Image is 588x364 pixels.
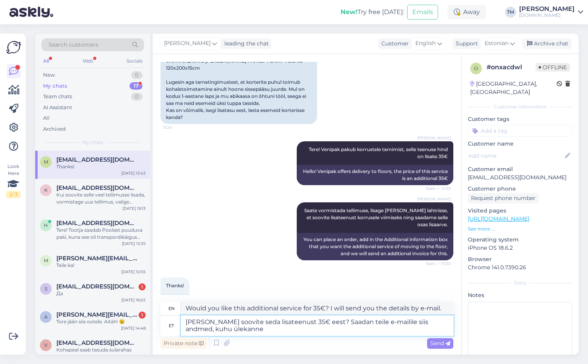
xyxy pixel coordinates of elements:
span: s [45,286,47,292]
div: Extra [468,279,572,287]
p: Operating system [468,236,572,244]
span: vladimirmakarov9717@gmail.com [56,339,138,346]
div: [DATE] 14:48 [121,325,146,331]
span: Search customers [49,41,98,49]
p: [EMAIL_ADDRESS][DOMAIN_NAME] [468,173,572,182]
span: keityvaistla2@gmail.com [56,184,138,191]
div: Tere! Tootja saadab Poolast puuduva paki, kuna see oli transpordikäigus kaduma läinud :) [URL][DO... [56,227,146,241]
span: Send [430,340,450,347]
div: You can place an order, add in the Additional information box that you want the additional servic... [297,233,453,260]
a: [PERSON_NAME][DOMAIN_NAME] [519,6,583,18]
div: Kohapeal saab tasuda sularahas [56,346,146,353]
span: v [44,342,47,348]
span: [PERSON_NAME] [417,196,451,202]
div: 0 [131,71,142,79]
button: Emails [407,5,438,20]
div: [DOMAIN_NAME] [519,12,575,18]
div: [DATE] 13:43 [121,170,146,176]
span: supersahko@mail.ru [56,283,138,290]
textarea: Would you like this additional service for 35€? I will send you the details by e-mail. [181,302,453,315]
span: m [44,159,48,165]
span: Martson.mariliis@gmail.com [56,255,138,262]
div: All [41,56,51,66]
div: Teile ka! [56,262,146,269]
p: Browser [468,255,572,263]
div: 1 [139,283,146,290]
p: iPhone OS 18.6.2 [468,244,572,252]
span: o [474,65,478,71]
span: Tere! Venipak pakub korrustele tarnimist, selle teenuse hind on lisaks 35€ [309,146,449,159]
p: Chrome 141.0.7390.26 [468,263,572,272]
span: M [44,258,48,263]
div: Hello! Venipak offers delivery to floors, the price of this service is an additional 35€ [297,165,453,185]
div: Thanks! [56,163,146,170]
span: My chats [82,139,103,146]
div: [DATE] 13:23 [122,353,146,359]
p: Customer name [468,140,572,148]
b: New! [341,8,357,16]
div: [DATE] 15:35 [122,241,146,247]
div: Team chats [43,93,72,101]
p: Customer tags [468,115,572,123]
input: Add a tag [468,125,572,137]
div: Kui soovite selle veel tellimusse lisada, vormistage uus tellimus, valige tarneviis Tulen ise ja ... [56,191,146,205]
div: 1 [139,312,146,319]
span: anny.joeleht@mail.ee [56,311,138,318]
span: migyeong7436@gmail.com [56,156,138,163]
div: Web [81,56,95,66]
p: Customer email [468,165,572,173]
div: Away [447,5,486,19]
div: Archived [43,125,66,133]
span: Seen ✓ 13:30 [422,186,451,191]
div: et [169,319,174,332]
div: 2 / 3 [6,191,20,198]
div: Archive chat [522,38,572,49]
div: [DATE] 19:13 [123,205,146,211]
div: Customer information [468,103,572,110]
div: [GEOGRAPHIC_DATA], [GEOGRAPHIC_DATA] [470,80,557,96]
p: Notes [468,291,572,299]
div: All [43,114,50,122]
img: Askly Logo [6,40,21,55]
div: New [43,71,55,79]
p: Visited pages [468,207,572,215]
span: k [44,187,48,193]
span: 13:24 [163,124,192,130]
div: [DATE] 10:55 [121,269,146,275]
span: Saate vormistada tellimuse, lisage [PERSON_NAME] lahtrisse, et soovite lisateenust korrusele viim... [304,207,449,227]
div: Customer [378,40,409,48]
div: [DATE] 16:02 [121,297,146,303]
div: Private note [161,338,207,349]
span: Seen ✓ 13:30 [422,261,451,267]
div: Tore jään siis ootele. Aitäh! 😉 [56,318,146,325]
div: en [168,302,175,315]
div: leading the chat [221,40,269,48]
div: My chats [43,82,67,90]
div: [PERSON_NAME] [519,6,575,12]
span: h [44,222,48,228]
div: Aitäh! [161,294,189,307]
span: English [415,39,436,48]
div: 17 [130,82,142,90]
div: Request phone number [468,193,539,204]
p: Customer phone [468,185,572,193]
div: Да [56,290,146,297]
div: Support [453,40,478,48]
div: Socials [125,56,144,66]
textarea: [PERSON_NAME] soovite seda lisateenust 35€ eest? Saadan teile e-mailile siis andmed, kuhu ülekanne [181,315,453,336]
input: Add name [468,151,563,160]
span: [PERSON_NAME] [164,39,211,48]
div: TM [505,7,516,18]
div: # onxacdwl [487,63,536,72]
div: Look Here [6,163,20,198]
span: a [44,314,48,320]
a: [URL][DOMAIN_NAME] [468,215,529,222]
span: Estonian [485,39,509,48]
div: 0 [131,93,142,101]
span: [PERSON_NAME] [417,135,451,141]
span: Thanks! [166,283,184,288]
div: Try free [DATE]: [341,7,404,17]
div: Tere, Sooviksin tellida järgmised kaks toodet: MADAL PÕRANDAVOODI [PERSON_NAME] 120x200cm, valge,... [161,19,317,124]
p: See more ... [468,225,572,232]
span: helerynah@gmail.com [56,220,138,227]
